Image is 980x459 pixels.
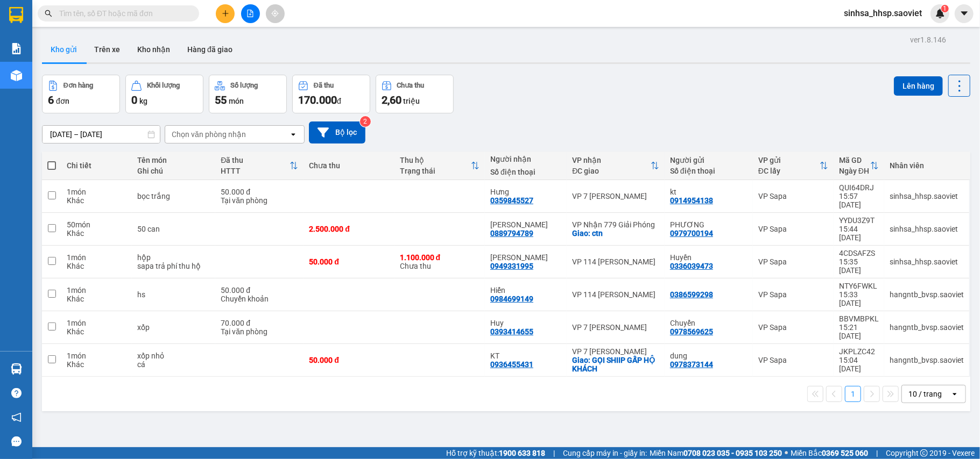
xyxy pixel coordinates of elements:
div: xốp [137,323,210,332]
img: warehouse-icon [11,363,22,375]
div: VP 7 [PERSON_NAME] [572,347,659,356]
div: 1 món [67,319,126,327]
div: kt [670,188,748,196]
img: logo-vxr [9,7,23,23]
div: Chưa thu [397,82,425,89]
div: Khác [67,360,126,369]
div: Tại văn phòng [221,327,298,336]
div: xốp nhỏ [137,352,210,360]
div: Người nhận [490,155,561,163]
div: Khác [67,229,126,238]
div: Chưa thu [309,161,389,170]
div: 10 / trang [908,389,942,399]
div: 2.500.000 đ [309,225,389,233]
button: Kho nhận [129,37,179,62]
span: 1 [943,5,947,12]
button: Đơn hàng6đơn [42,75,120,113]
button: Kho gửi [42,37,86,62]
div: KT [490,352,561,360]
span: kg [139,97,147,105]
div: Số điện thoại [490,168,561,176]
span: | [553,447,555,459]
div: sapa trả phí thu hộ [137,262,210,270]
th: Toggle SortBy [567,152,665,180]
img: icon-new-feature [935,9,945,18]
div: 50.000 đ [309,257,389,266]
span: ⚪️ [785,451,788,455]
div: Hưng [490,188,561,196]
div: ver 1.8.146 [910,34,946,46]
div: Khác [67,295,126,303]
button: file-add [241,4,260,23]
div: Chuyển [670,319,748,327]
input: Select a date range. [43,126,160,143]
div: Khác [67,327,126,336]
div: hs [137,290,210,299]
div: Chưa thu [400,253,480,270]
div: 0978373144 [670,360,713,369]
span: caret-down [960,9,969,18]
div: cá [137,360,210,369]
div: VP Sapa [758,192,828,200]
button: Đã thu170.000đ [292,75,370,113]
div: Khối lượng [147,82,180,89]
div: VP Sapa [758,225,828,233]
div: 0984699149 [490,295,533,303]
strong: 0369 525 060 [822,449,868,457]
span: search [45,10,52,17]
div: 0914954138 [670,196,713,205]
div: Tại văn phòng [221,196,298,205]
button: 1 [845,386,861,402]
div: 1 món [67,188,126,196]
div: 0979700194 [670,229,713,238]
div: 1 món [67,253,126,262]
span: 6 [48,94,54,106]
div: Khác [67,262,126,270]
div: 50.000 đ [221,188,298,196]
div: VP Sapa [758,257,828,266]
span: đơn [56,97,69,105]
th: Toggle SortBy [215,152,304,180]
div: NTY6FWKL [839,282,879,290]
div: 0393414655 [490,327,533,336]
div: 0336039473 [670,262,713,270]
div: Chuyển khoản [221,295,298,303]
div: VP 114 [PERSON_NAME] [572,257,659,266]
div: VP 7 [PERSON_NAME] [572,323,659,332]
div: Giao: ctn [572,229,659,238]
div: hộp [137,253,210,262]
strong: 1900 633 818 [499,449,545,457]
div: JKPLZC42 [839,347,879,356]
div: QUI64DRJ [839,183,879,192]
div: VP 114 [PERSON_NAME] [572,290,659,299]
div: Ghi chú [137,167,210,175]
div: Chi tiết [67,161,126,170]
sup: 2 [360,116,371,127]
div: 4CDSAFZS [839,249,879,257]
div: VP Sapa [758,290,828,299]
div: Hiển [490,286,561,295]
div: Số lượng [230,82,258,89]
div: VP Sapa [758,323,828,332]
div: VP Sapa [758,356,828,364]
div: VP 7 [PERSON_NAME] [572,192,659,200]
th: Toggle SortBy [834,152,884,180]
div: Đã thu [314,82,334,89]
div: Người gửi [670,156,748,164]
button: caret-down [955,4,974,23]
div: 15:44 [DATE] [839,225,879,242]
div: 15:57 [DATE] [839,192,879,209]
img: solution-icon [11,43,22,54]
button: Trên xe [86,37,129,62]
span: Miền Nam [650,447,782,459]
div: Đơn hàng [64,82,93,89]
span: | [876,447,878,459]
div: Giao: GỌI SHIIP GẤP HỘ KHÁCH [572,356,659,373]
div: VP Nhận 779 Giải Phóng [572,220,659,229]
div: 0359845527 [490,196,533,205]
div: Số điện thoại [670,167,748,175]
div: sinhsa_hhsp.saoviet [890,192,964,200]
span: plus [222,10,229,17]
div: Nhân viên [890,161,964,170]
button: Hàng đã giao [179,37,241,62]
